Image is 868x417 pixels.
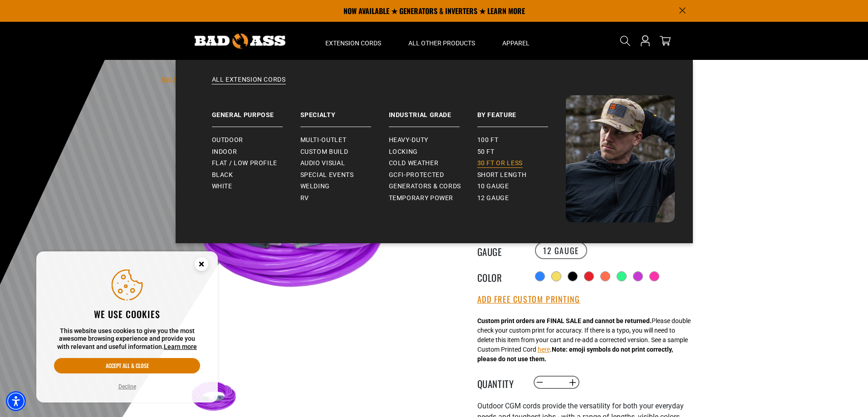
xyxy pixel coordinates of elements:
[389,157,477,169] a: Cold Weather
[477,169,566,181] a: Short Length
[195,34,285,49] img: Bad Ass Extension Cords
[477,159,523,167] span: 30 ft or less
[477,136,499,144] span: 100 ft
[54,327,200,351] p: This website uses cookies to give you the most awesome browsing experience and provide you with r...
[618,34,633,48] summary: Search
[389,169,477,181] a: GCFI-Protected
[164,343,197,350] a: This website uses cookies to give you the most awesome browsing experience and provide you with r...
[54,308,200,320] h2: We use cookies
[389,192,477,204] a: Temporary Power
[212,95,300,127] a: General Purpose
[300,169,389,181] a: Special Events
[212,136,243,144] span: Outdoor
[477,270,523,282] legend: Color
[389,182,461,191] span: Generators & Cords
[395,22,489,60] summary: All Other Products
[477,317,652,324] strong: Custom print orders are FINAL SALE and cannot be returned.
[312,22,395,60] summary: Extension Cords
[477,181,566,192] a: 10 gauge
[212,146,300,158] a: Indoor
[36,251,218,403] aside: Cookie Consent
[477,157,566,169] a: 30 ft or less
[638,22,652,60] a: Open this option
[162,76,223,83] a: Bad Ass Extension Cords
[162,74,411,84] nav: breadcrumbs
[489,22,543,60] summary: Apparel
[212,169,300,181] a: Black
[477,245,523,256] legend: Gauge
[389,136,428,144] span: Heavy-Duty
[212,134,300,146] a: Outdoor
[477,194,509,202] span: 12 gauge
[300,171,354,179] span: Special Events
[212,182,232,191] span: White
[477,95,566,127] a: By Feature
[658,35,672,46] a: cart
[212,171,233,179] span: Black
[212,157,300,169] a: Flat / Low Profile
[389,148,418,156] span: Locking
[300,95,389,127] a: Specialty
[477,377,523,388] label: Quantity
[389,146,477,158] a: Locking
[194,75,675,95] a: All Extension Cords
[477,182,509,191] span: 10 gauge
[477,192,566,204] a: 12 gauge
[116,382,139,391] button: Decline
[389,181,477,192] a: Generators & Cords
[538,345,550,354] button: here
[389,171,444,179] span: GCFI-Protected
[389,159,439,167] span: Cold Weather
[566,95,675,222] img: Bad Ass Extension Cords
[300,148,348,156] span: Custom Build
[502,39,530,47] span: Apparel
[477,146,566,158] a: 50 ft
[300,134,389,146] a: Multi-Outlet
[477,294,580,304] button: Add Free Custom Printing
[300,157,389,169] a: Audio Visual
[477,171,527,179] span: Short Length
[300,194,309,202] span: RV
[300,159,345,167] span: Audio Visual
[477,148,495,156] span: 50 ft
[389,95,477,127] a: Industrial Grade
[300,182,330,191] span: Welding
[477,134,566,146] a: 100 ft
[325,39,381,47] span: Extension Cords
[300,146,389,158] a: Custom Build
[6,391,26,411] div: Accessibility Menu
[389,134,477,146] a: Heavy-Duty
[477,316,691,364] div: Please double check your custom print for accuracy. If there is a typo, you will need to delete t...
[408,39,475,47] span: All Other Products
[477,346,673,363] strong: Note: emoji symbols do not print correctly, please do not use them.
[300,181,389,192] a: Welding
[54,358,200,373] button: Accept all & close
[185,251,218,280] button: Close this option
[212,159,278,167] span: Flat / Low Profile
[300,192,389,204] a: RV
[389,194,454,202] span: Temporary Power
[300,136,347,144] span: Multi-Outlet
[212,148,237,156] span: Indoor
[535,242,587,259] label: 12 Gauge
[212,181,300,192] a: White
